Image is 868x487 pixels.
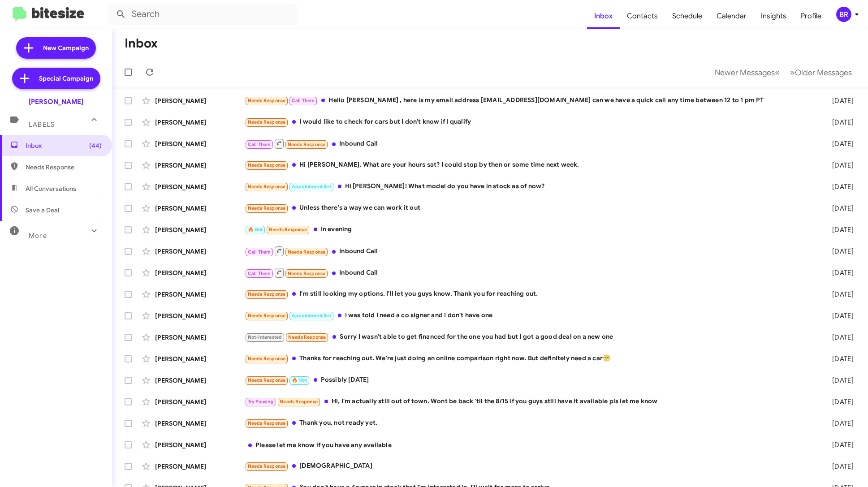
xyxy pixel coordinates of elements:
[155,247,245,256] div: [PERSON_NAME]
[155,440,245,449] div: [PERSON_NAME]
[292,98,315,103] span: Call Them
[269,227,307,233] span: Needs Response
[790,67,795,78] span: »
[818,139,861,148] div: [DATE]
[818,333,861,342] div: [DATE]
[245,224,818,235] div: In evening
[818,225,861,234] div: [DATE]
[794,3,829,29] a: Profile
[587,3,620,29] a: Inbox
[26,184,76,193] span: All Conversations
[155,397,245,406] div: [PERSON_NAME]
[16,37,96,59] a: New Campaign
[715,68,775,78] span: Newer Messages
[795,68,852,78] span: Older Messages
[125,36,158,51] h1: Inbox
[245,117,818,127] div: I would like to check for cars but I don't know if I qualify
[89,141,102,150] span: (44)
[245,418,818,428] div: Thank you, not ready yet.
[248,291,286,297] span: Needs Response
[248,463,286,469] span: Needs Response
[245,95,818,106] div: Hello [PERSON_NAME] , here is my email address [EMAIL_ADDRESS][DOMAIN_NAME] can we have a quick c...
[245,289,818,299] div: I'm still looking my options. I'll let you guys know. Thank you for reaching out.
[155,354,245,363] div: [PERSON_NAME]
[29,121,55,129] span: Labels
[818,204,861,213] div: [DATE]
[39,74,93,83] span: Special Campaign
[245,160,818,170] div: Hi [PERSON_NAME], What are your hours sat? I could stop by then or some time next week.
[818,462,861,471] div: [DATE]
[288,271,326,276] span: Needs Response
[155,311,245,320] div: [PERSON_NAME]
[818,440,861,449] div: [DATE]
[818,182,861,191] div: [DATE]
[248,271,271,276] span: Call Them
[155,419,245,428] div: [PERSON_NAME]
[26,141,102,150] span: Inbox
[248,313,286,319] span: Needs Response
[29,232,47,240] span: More
[155,376,245,385] div: [PERSON_NAME]
[248,205,286,211] span: Needs Response
[245,461,818,471] div: [DEMOGRAPHIC_DATA]
[818,354,861,363] div: [DATE]
[785,63,857,82] button: Next
[26,163,102,172] span: Needs Response
[245,332,818,342] div: Sorry I wasn't able to get financed for the one you had but I got a good deal on a new one
[620,3,665,29] a: Contacts
[248,184,286,190] span: Needs Response
[245,181,818,192] div: Hi [PERSON_NAME]! What model do you have in stock as of now?
[245,267,818,278] div: Inbound Call
[43,43,89,52] span: New Campaign
[245,246,818,257] div: Inbound Call
[12,68,100,89] a: Special Campaign
[155,118,245,127] div: [PERSON_NAME]
[248,142,271,147] span: Call Them
[280,399,318,405] span: Needs Response
[829,7,858,22] button: BR
[26,206,59,215] span: Save a Deal
[288,142,326,147] span: Needs Response
[248,334,282,340] span: Not-Interested
[292,184,331,190] span: Appointment Set
[709,63,785,82] button: Previous
[245,375,818,385] div: Possibly [DATE]
[245,353,818,364] div: Thanks for reaching out. We're just doing an online comparison right now. But definitely need a car😁
[155,204,245,213] div: [PERSON_NAME]
[288,334,326,340] span: Needs Response
[292,313,331,319] span: Appointment Set
[665,3,709,29] a: Schedule
[818,290,861,299] div: [DATE]
[245,203,818,213] div: Unless there's a way we can work it out
[248,377,286,383] span: Needs Response
[248,249,271,255] span: Call Them
[29,97,83,106] div: [PERSON_NAME]
[248,356,286,362] span: Needs Response
[245,440,818,449] div: Please let me know if you have any available
[292,377,307,383] span: 🔥 Hot
[155,462,245,471] div: [PERSON_NAME]
[710,63,857,82] nav: Page navigation example
[155,268,245,277] div: [PERSON_NAME]
[155,333,245,342] div: [PERSON_NAME]
[248,420,286,426] span: Needs Response
[245,310,818,321] div: I was told I need a co signer and I don't have one
[818,268,861,277] div: [DATE]
[248,399,274,405] span: Try Pausing
[155,290,245,299] div: [PERSON_NAME]
[245,396,818,407] div: Hi, I'm actually still out of town. Wont be back 'til the 8/15 if you guys still have it availabl...
[248,119,286,125] span: Needs Response
[709,3,754,29] a: Calendar
[248,162,286,168] span: Needs Response
[818,161,861,170] div: [DATE]
[155,225,245,234] div: [PERSON_NAME]
[108,4,297,25] input: Search
[155,139,245,148] div: [PERSON_NAME]
[818,419,861,428] div: [DATE]
[248,227,263,233] span: 🔥 Hot
[818,118,861,127] div: [DATE]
